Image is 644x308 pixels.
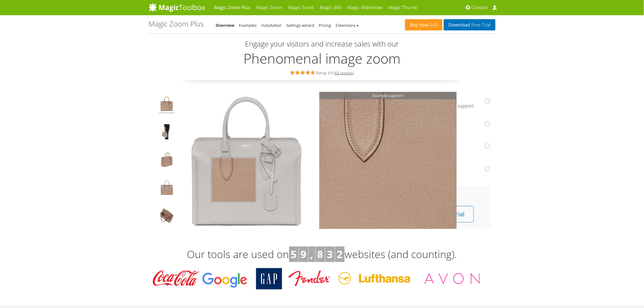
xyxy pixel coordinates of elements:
a: Pricing [319,23,331,28]
div: Rating: 4.9 ( ) [149,69,495,76]
a: Settings wizard [286,23,314,28]
img: jQuery image zoom example [159,152,174,169]
a: Extensions [336,23,359,28]
h1: Magic Zoom Plus [149,20,204,28]
h2: Phenomenal image zoom [149,51,495,66]
img: MagicToolbox.com - Image tools for your website [149,3,205,12]
a: Examples [239,23,257,28]
b: 5 [291,247,297,261]
a: Buy now£49 [405,19,443,30]
span: Contact [471,5,488,11]
a: Download free trial [401,206,474,222]
img: Product image zoom example [159,96,174,113]
a: Used by the bestJoin the company of Google, Coca-Cola and 40,000+ others [327,137,491,154]
a: View Pricing [344,206,397,222]
b: 3 [327,247,333,261]
b: 9 [301,247,306,261]
a: DownloadFree Trial [444,19,495,30]
span: Without writing a single line of code. [327,170,491,177]
a: Installation [261,23,282,28]
h3: Get Magic Zoom Plus [DATE]! [333,191,485,199]
h3: Our tools are used on websites (and counting). [149,247,495,262]
b: 2 [337,247,343,261]
a: Overview [216,23,235,28]
a: Get started in minutesWithout writing a single line of code. [327,159,491,177]
span: £49 [428,23,438,27]
img: JavaScript image zoom example [159,124,174,141]
a: Adaptive and responsiveFully responsive image zoomer with mobile gestures and retina support. [327,92,491,109]
a: 63 reviews [335,70,353,75]
a: Fast and sophisticatedBeautifully refined and customizable with CSS [327,114,491,131]
span: Beautifully refined and customizable with CSS [327,125,491,131]
img: Magic Zoom Plus Demo [178,93,315,229]
b: , [310,247,313,261]
a: Magic Zoom Plus DemoMagic Zoom Plus Demo [178,93,315,229]
img: Magic Toolbox Customers [149,268,486,289]
img: Hover image zoom example [159,180,174,197]
span: Join the company of Google, Coca-Cola and 40,000+ others [327,148,491,154]
span: Fully responsive image zoomer with mobile gestures and retina support. [327,103,491,109]
span: Free Trial [470,23,491,27]
b: 8 [317,247,323,261]
img: JavaScript zoom tool example [159,208,174,225]
h3: Engage your visitors and increase sales with our [150,40,494,48]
